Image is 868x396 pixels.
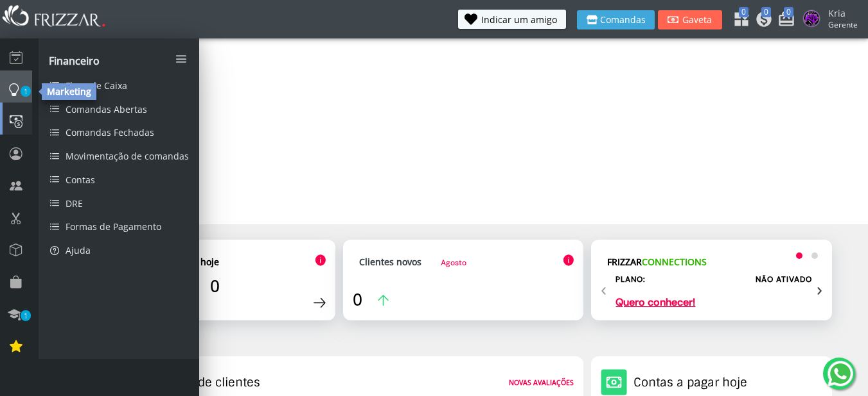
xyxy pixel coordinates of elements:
[825,358,856,389] img: whatsapp.png
[315,254,326,267] img: Ícone de informação
[359,256,421,268] strong: Clientes novos
[784,7,793,17] span: 0
[359,256,466,268] a: Clientes novosAgosto
[828,7,858,19] span: Kria
[458,10,566,29] button: Indicar um amigo
[39,167,199,191] a: Contas
[642,256,707,268] span: CONNECTIONS
[732,10,745,31] a: 0
[755,10,768,31] a: 0
[210,274,220,297] span: 0
[601,369,627,395] img: Ícone de um cofre
[441,258,466,268] span: Agosto
[21,86,31,97] span: 1
[66,244,91,256] span: Ajuda
[314,297,326,308] img: Ícone de seta para a direita
[39,97,199,120] a: Comandas Abertas
[49,54,100,68] span: Financeiro
[39,120,199,144] a: Comandas Fechadas
[633,375,747,390] h2: Contas a pagar hoje
[353,288,389,311] a: 0
[509,378,574,387] strong: Novas avaliações
[39,238,199,261] a: Ajuda
[66,197,83,210] span: DRE
[66,174,95,186] span: Contas
[21,310,31,321] span: 1
[817,276,822,302] span: Next
[66,103,147,115] span: Comandas Abertas
[39,215,199,238] a: Formas de Pagamento
[378,295,389,306] img: Ícone de seta para a cima
[39,191,199,215] a: DRE
[607,256,707,268] strong: FRIZZAR
[66,220,161,233] span: Formas de Pagamento
[42,83,96,100] div: Marketing
[481,15,557,24] span: Indicar um amigo
[577,10,655,29] button: Comandas
[681,15,713,24] span: Gaveta
[739,7,748,17] span: 0
[777,10,790,31] a: 0
[601,276,607,302] span: Previous
[828,19,858,30] span: Gerente
[353,288,362,311] span: 0
[616,297,695,308] a: Quero conhecer!
[66,79,127,92] span: Fluxo de Caixa
[658,10,722,29] button: Gaveta
[66,126,154,138] span: Comandas Fechadas
[761,7,771,17] span: 0
[66,150,189,162] span: Movimentação de comandas
[800,7,862,33] a: Kria Gerente
[39,144,199,167] a: Movimentação de comandas
[39,73,199,97] a: Fluxo de Caixa
[756,274,812,285] label: NÃO ATIVADO
[616,274,646,285] h2: Plano:
[600,15,646,24] span: Comandas
[563,254,574,267] img: Ícone de informação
